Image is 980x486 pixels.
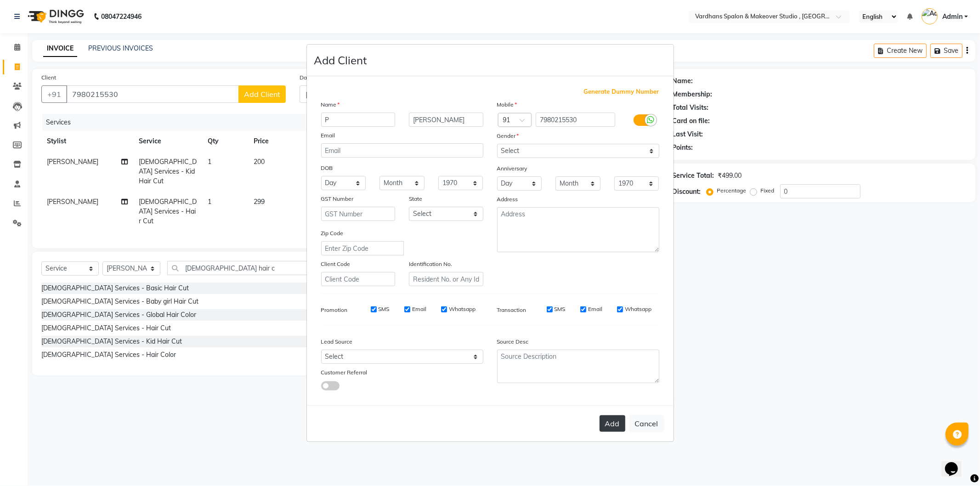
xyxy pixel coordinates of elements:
[314,52,367,68] h4: Add Client
[321,207,396,221] input: GST Number
[497,195,518,203] label: Address
[625,305,651,313] label: Whatsapp
[497,338,529,346] label: Source Desc
[321,143,483,158] input: Email
[409,113,483,127] input: Last Name
[379,305,390,313] label: SMS
[321,306,348,314] label: Promotion
[409,260,452,268] label: Identification No.
[321,260,351,268] label: Client Code
[629,415,664,432] button: Cancel
[321,195,354,203] label: GST Number
[409,195,422,203] label: State
[497,164,527,173] label: Anniversary
[588,305,602,313] label: Email
[409,272,483,286] input: Resident No. or Any Id
[584,87,659,96] span: Generate Dummy Number
[321,241,404,255] input: Enter Zip Code
[555,305,566,313] label: SMS
[497,306,527,314] label: Transaction
[321,113,396,127] input: First Name
[321,229,344,237] label: Zip Code
[449,305,476,313] label: Whatsapp
[497,101,517,109] label: Mobile
[412,305,426,313] label: Email
[321,131,335,140] label: Email
[600,415,625,432] button: Add
[941,449,971,477] iframe: chat widget
[321,368,368,377] label: Customer Referral
[497,132,519,140] label: Gender
[321,101,340,109] label: Name
[321,164,333,172] label: DOB
[321,338,353,346] label: Lead Source
[536,113,615,127] input: Mobile
[321,272,396,286] input: Client Code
